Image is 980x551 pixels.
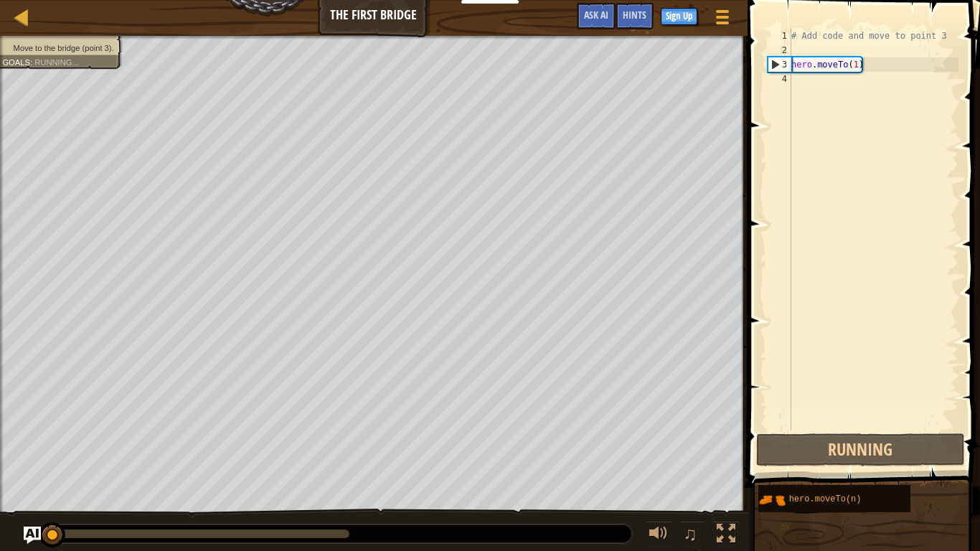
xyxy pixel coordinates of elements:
div: 1 [768,29,791,43]
span: Ask AI [584,8,608,22]
span: Goals [2,57,30,67]
button: Ask AI [24,527,41,544]
button: Adjust volume [644,521,673,550]
button: Toggle fullscreen [712,521,740,550]
button: ♫ [680,521,705,550]
span: Running... [34,57,79,67]
button: Show game menu [705,3,740,37]
li: Move to the bridge (point 3). [2,42,113,54]
button: Running [756,433,965,466]
div: 3 [768,57,791,72]
span: Hints [623,8,646,22]
span: Move to the bridge (point 3). [14,43,114,52]
button: Ask AI [577,3,616,29]
span: hero.moveTo(n) [789,494,862,504]
span: ♫ [683,523,697,545]
span: : [30,57,34,67]
button: Sign Up [661,8,697,25]
div: 4 [768,72,791,86]
div: 2 [768,43,791,57]
img: portrait.png [758,486,786,514]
